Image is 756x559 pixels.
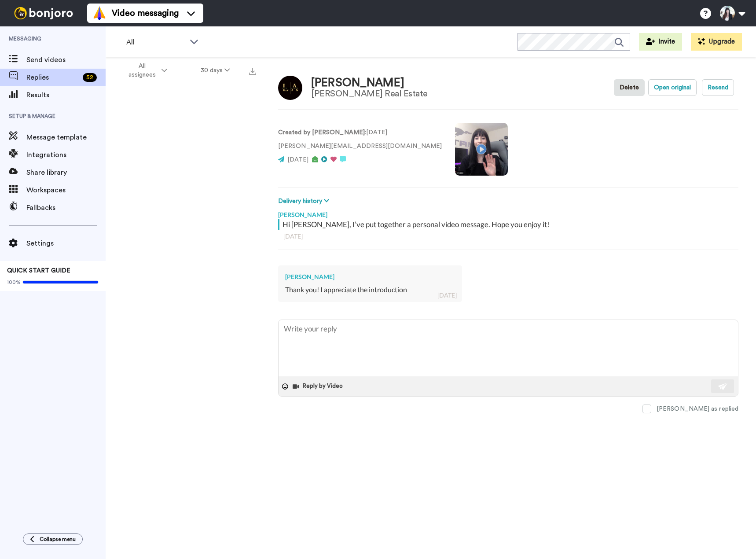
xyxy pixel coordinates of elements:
[23,533,83,545] button: Collapse menu
[26,202,106,213] span: Fallbacks
[278,206,738,219] div: [PERSON_NAME]
[7,279,21,286] span: 100%
[311,89,428,99] div: [PERSON_NAME] Real Estate
[278,142,442,151] p: [PERSON_NAME][EMAIL_ADDRESS][DOMAIN_NAME]
[718,383,728,390] img: send-white.svg
[283,219,736,230] div: Hi [PERSON_NAME], I’ve put together a personal video message. Hope you enjoy it!
[702,79,734,96] button: Resend
[691,33,742,51] button: Upgrade
[92,6,106,20] img: vm-color.svg
[285,285,455,295] div: Thank you! I appreciate the introduction
[26,90,106,100] span: Results
[26,167,106,178] span: Share library
[292,380,345,393] button: Reply by Video
[639,33,682,51] button: Invite
[40,536,76,543] span: Collapse menu
[278,128,442,137] p: : [DATE]
[26,72,79,83] span: Replies
[657,405,738,413] div: [PERSON_NAME] as replied
[126,37,185,48] span: All
[26,185,106,195] span: Workspaces
[112,7,179,19] span: Video messaging
[287,157,308,163] span: [DATE]
[26,238,106,249] span: Settings
[249,68,256,75] img: export.svg
[246,64,259,77] button: Export all results that match these filters now.
[11,7,77,19] img: bj-logo-header-white.svg
[285,272,455,281] div: [PERSON_NAME]
[278,129,365,136] strong: Created by [PERSON_NAME]
[283,232,733,241] div: [DATE]
[7,268,70,274] span: QUICK START GUIDE
[648,79,697,96] button: Open original
[124,62,160,79] span: All assignees
[26,150,106,160] span: Integrations
[83,73,97,82] div: 52
[437,291,457,300] div: [DATE]
[278,196,332,206] button: Delivery history
[311,77,428,89] div: [PERSON_NAME]
[107,58,184,83] button: All assignees
[26,132,106,143] span: Message template
[614,79,645,96] button: Delete
[184,63,247,78] button: 30 days
[278,76,302,100] img: Image of Luis Alfredo Alban
[26,55,106,65] span: Send videos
